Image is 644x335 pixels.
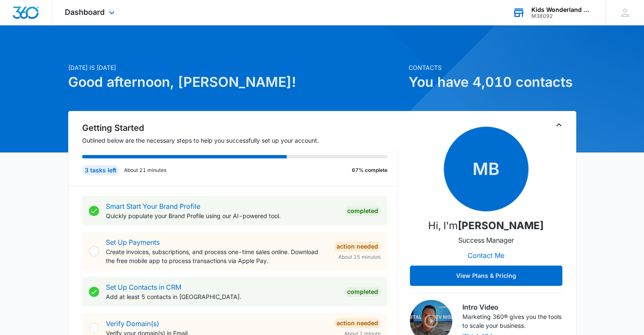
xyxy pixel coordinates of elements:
div: 3 tasks left [82,165,119,175]
p: Quickly populate your Brand Profile using our AI-powered tool. [106,211,338,220]
h1: Good afternoon, [PERSON_NAME]! [68,72,404,92]
a: Verify Domain(s) [106,319,159,328]
div: Completed [345,287,381,297]
span: About 15 minutes [338,253,381,261]
h3: Intro Video [462,302,562,312]
button: View Plans & Pricing [410,266,562,286]
p: Create invoices, subscriptions, and process one-time sales online. Download the free mobile app t... [106,247,327,265]
p: Add at least 5 contacts in [GEOGRAPHIC_DATA]. [106,292,338,301]
p: 67% complete [352,166,387,174]
p: Contacts [409,63,576,72]
div: Completed [345,206,381,216]
h1: You have 4,010 contacts [409,72,576,92]
div: Action Needed [334,318,381,328]
div: Action Needed [334,241,381,252]
button: Toggle Collapse [554,120,564,130]
button: Contact Me [459,245,513,266]
p: Outlined below are the necessary steps to help you successfully set up your account. [82,136,398,145]
p: About 21 minutes [124,166,166,174]
span: Dashboard [65,8,105,17]
span: MB [444,127,528,211]
a: Set Up Contacts in CRM [106,283,181,291]
p: Hi, I'm [428,218,544,233]
div: account id [531,13,593,19]
h2: Getting Started [82,122,398,134]
div: account name [531,6,593,13]
strong: [PERSON_NAME] [458,219,544,232]
p: Marketing 360® gives you the tools to scale your business. [462,312,562,330]
p: Success Manager [458,235,514,245]
a: Set Up Payments [106,238,160,246]
a: Smart Start Your Brand Profile [106,202,200,210]
p: [DATE] is [DATE] [68,63,404,72]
